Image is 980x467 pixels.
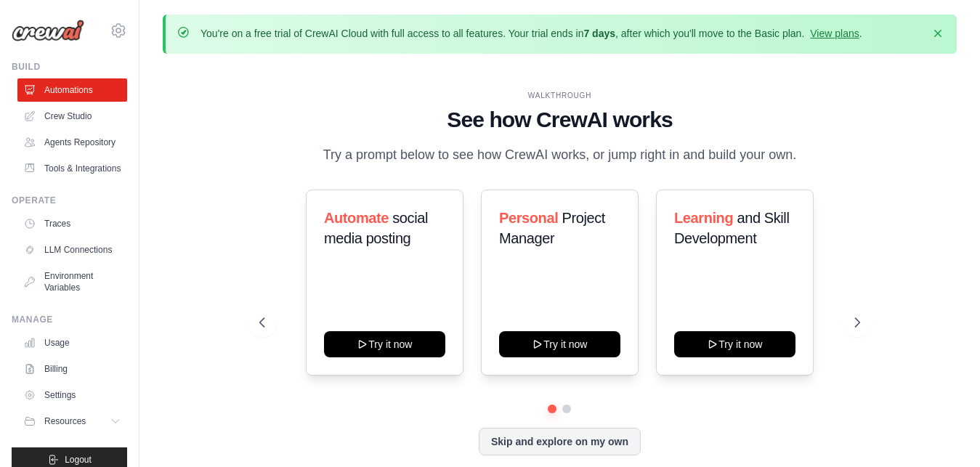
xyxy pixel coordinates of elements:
span: Learning [674,210,733,226]
a: LLM Connections [17,238,127,261]
a: Crew Studio [17,105,127,128]
span: and Skill Development [674,210,789,246]
strong: 7 days [583,28,615,39]
div: Operate [12,195,127,206]
span: Project Manager [499,210,605,246]
img: Logo [12,20,84,41]
span: Logout [65,454,92,466]
h1: See how CrewAI works [259,107,859,133]
span: social media posting [324,210,428,246]
a: Agents Repository [17,131,127,154]
iframe: Chat Widget [907,397,980,467]
p: You're on a free trial of CrewAI Cloud with full access to all features. Your trial ends in , aft... [201,26,862,41]
span: Automate [324,210,389,226]
div: Manage [12,314,127,325]
button: Skip and explore on my own [479,428,641,455]
div: Build [12,61,127,73]
span: Personal [499,210,558,226]
span: Resources [44,415,86,427]
a: Traces [17,212,127,235]
button: Try it now [324,331,445,357]
button: Try it now [674,331,795,357]
a: Automations [17,78,127,102]
a: Billing [17,357,127,381]
button: Try it now [499,331,620,357]
a: View plans [810,28,859,39]
p: Try a prompt below to see how CrewAI works, or jump right in and build your own. [315,145,803,166]
button: Resources [17,410,127,433]
a: Usage [17,331,127,354]
a: Settings [17,383,127,407]
a: Environment Variables [17,264,127,299]
div: WALKTHROUGH [259,90,859,101]
a: Tools & Integrations [17,157,127,180]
